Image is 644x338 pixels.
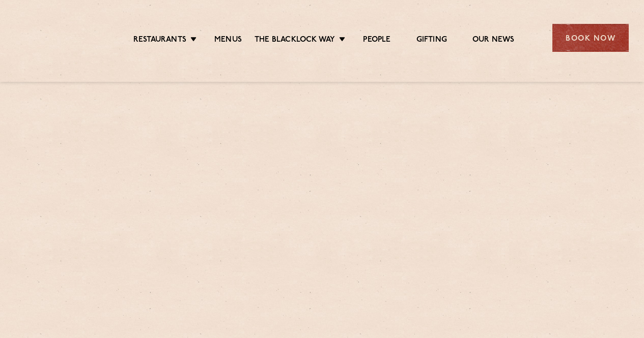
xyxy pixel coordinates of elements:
a: Gifting [416,35,447,46]
a: Menus [214,35,242,46]
a: Our News [472,35,515,46]
a: Restaurants [133,35,186,46]
img: svg%3E [15,10,100,67]
div: Book Now [552,24,629,52]
a: The Blacklock Way [255,35,335,46]
a: People [363,35,390,46]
